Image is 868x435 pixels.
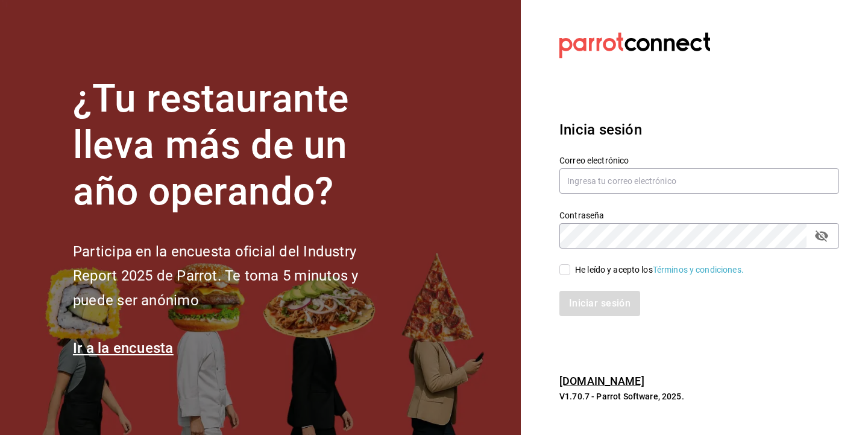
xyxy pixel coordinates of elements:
[73,240,398,313] h2: Participa en la encuesta oficial del Industry Report 2025 de Parrot. Te toma 5 minutos y puede se...
[559,390,839,402] p: V1.70.7 - Parrot Software, 2025.
[653,265,744,275] a: Términos y condiciones.
[811,226,832,246] button: passwordField
[73,340,174,357] a: Ir a la encuesta
[559,168,839,194] input: Ingresa tu correo electrónico
[559,375,644,387] a: [DOMAIN_NAME]
[73,76,398,215] h1: ¿Tu restaurante lleva más de un año operando?
[559,211,839,220] label: Contraseña
[559,156,839,165] label: Correo electrónico
[559,119,839,141] h3: Inicia sesión
[575,264,744,276] div: He leído y acepto los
